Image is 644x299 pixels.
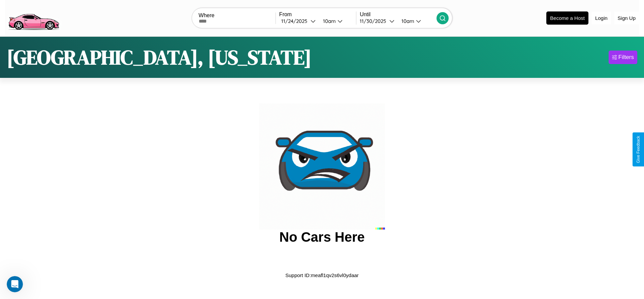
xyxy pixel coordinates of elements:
button: 10am [396,18,437,25]
div: 10am [398,18,416,24]
button: Sign Up [614,12,639,24]
h1: [GEOGRAPHIC_DATA], [US_STATE] [7,43,312,71]
label: Until [360,11,437,18]
div: Filters [618,54,634,61]
button: Become a Host [546,11,588,25]
h2: No Cars Here [279,230,364,245]
button: 10am [318,18,356,25]
button: Login [592,12,611,24]
div: Give Feedback [636,136,641,163]
button: 11/24/2025 [279,18,318,25]
div: 11 / 24 / 2025 [281,18,311,24]
img: logo [5,3,62,32]
div: 10am [320,18,337,24]
p: Support ID: meafl1qv2s6vl0ydaar [285,271,359,280]
label: From [279,11,356,18]
label: Where [199,12,276,19]
button: Filters [609,51,637,64]
div: 11 / 30 / 2025 [360,18,389,24]
img: car [259,103,385,230]
iframe: Intercom live chat [7,276,23,292]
